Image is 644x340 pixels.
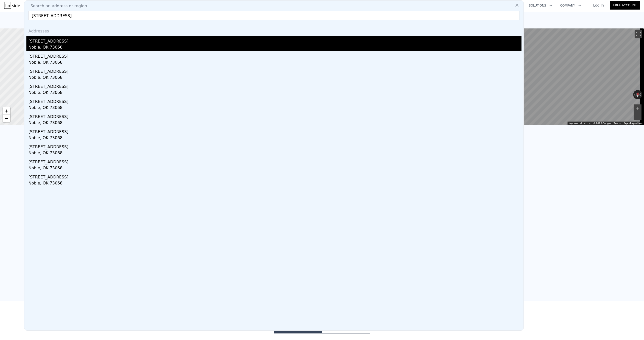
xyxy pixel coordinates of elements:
div: Noble, OK 73068 [28,44,521,51]
button: Reset the view [635,90,640,99]
img: Lotside [4,2,20,9]
div: [STREET_ADDRESS] [28,97,521,105]
span: + [5,108,8,114]
div: [STREET_ADDRESS] [28,36,521,44]
div: [STREET_ADDRESS] [28,127,521,135]
div: Noble, OK 73068 [28,90,521,97]
div: Noble, OK 73068 [28,150,521,157]
div: [STREET_ADDRESS] [28,51,521,59]
button: Toggle fullscreen view [635,30,642,38]
div: [STREET_ADDRESS] [28,142,521,150]
div: [STREET_ADDRESS] [28,112,521,120]
a: Zoom in [3,107,10,115]
div: [STREET_ADDRESS] [28,172,521,180]
span: − [5,115,8,122]
span: © 2025 Google [593,122,611,125]
button: Zoom out [634,112,641,120]
button: Rotate counterclockwise [633,90,636,99]
a: Free Account [610,1,640,10]
button: Keyboard shortcuts [569,122,590,125]
div: Noble, OK 73068 [28,74,521,82]
a: Log In [587,3,610,8]
div: Noble, OK 73068 [28,105,521,112]
button: Zoom in [634,104,641,112]
button: Company [556,1,585,10]
div: [STREET_ADDRESS] [28,82,521,90]
a: Report a problem [624,122,642,125]
span: Search an address or region [26,3,87,9]
div: [STREET_ADDRESS] [28,157,521,165]
div: Noble, OK 73068 [28,135,521,142]
button: Solutions [525,1,556,10]
input: Enter an address, city, region, neighborhood or zip code [28,11,519,20]
a: Zoom out [3,115,10,122]
div: Noble, OK 73068 [28,165,521,172]
div: Addresses [26,24,521,36]
div: Noble, OK 73068 [28,59,521,66]
div: [STREET_ADDRESS] [28,66,521,74]
div: Noble, OK 73068 [28,180,521,187]
button: Rotate clockwise [640,90,642,99]
a: Terms (opens in new tab) [614,122,621,125]
div: Noble, OK 73068 [28,120,521,127]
